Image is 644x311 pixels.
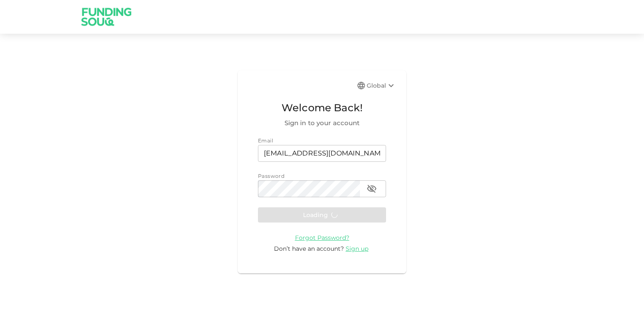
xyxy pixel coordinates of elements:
[274,245,344,252] span: Don’t have an account?
[367,80,396,91] div: Global
[346,245,368,252] span: Sign up
[258,173,284,179] span: Password
[258,118,386,128] span: Sign in to your account
[258,145,386,162] input: email
[295,234,349,241] span: Forgot Password?
[258,180,360,197] input: password
[258,137,273,144] span: Email
[258,100,386,116] span: Welcome Back!
[295,233,349,241] a: Forgot Password?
